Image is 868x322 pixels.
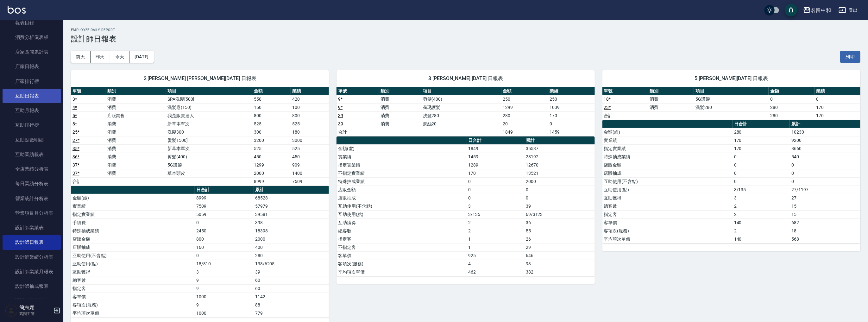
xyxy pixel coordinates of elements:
[733,136,790,144] td: 170
[106,136,166,144] td: 消費
[524,161,595,169] td: 12670
[254,202,329,210] td: 57979
[337,210,467,218] td: 互助使用(點)
[790,210,860,218] td: 15
[8,6,26,14] img: Logo
[790,169,860,177] td: 0
[71,177,106,186] td: 合計
[379,95,421,103] td: 消費
[337,161,467,169] td: 指定實業績
[337,136,594,276] table: a dense table
[548,87,595,95] th: 業績
[790,177,860,186] td: 0
[195,202,253,210] td: 7509
[785,4,797,16] button: save
[337,251,467,260] td: 客單價
[501,103,548,111] td: 1299
[344,75,587,82] span: 3 [PERSON_NAME] [DATE] 日報表
[790,153,860,161] td: 540
[291,177,329,186] td: 7509
[3,294,61,308] a: 設計師排行榜
[337,243,467,251] td: 不指定客
[337,128,379,136] td: 合計
[337,153,467,161] td: 實業績
[195,210,253,218] td: 5059
[254,218,329,227] td: 398
[501,87,548,95] th: 金額
[195,194,253,202] td: 8999
[602,120,860,243] table: a dense table
[467,218,524,227] td: 2
[71,243,195,251] td: 店販抽成
[3,264,61,279] a: 設計師業績月報表
[166,153,252,161] td: 剪髮(400)
[3,235,61,249] a: 設計師日報表
[467,251,524,260] td: 925
[524,210,595,218] td: 69/3123
[3,206,61,220] a: 營業項目月分析表
[467,194,524,202] td: 0
[291,111,329,120] td: 800
[501,111,548,120] td: 280
[106,128,166,136] td: 消費
[610,75,853,82] span: 5 [PERSON_NAME][DATE] 日報表
[166,95,252,103] td: SPA洗髮[500]
[195,227,253,235] td: 2450
[3,279,61,294] a: 設計師抽成報表
[694,87,769,95] th: 項目
[790,194,860,202] td: 27
[467,186,524,194] td: 0
[254,251,329,260] td: 280
[790,144,860,153] td: 8660
[602,128,733,136] td: 金額(虛)
[3,250,61,264] a: 設計師業績分析表
[733,210,790,218] td: 2
[166,161,252,169] td: 5G護髮
[195,276,253,284] td: 9
[166,169,252,177] td: 草本頭皮
[71,194,195,202] td: 金額(虛)
[106,87,166,95] th: 類別
[19,305,52,311] h5: 簡志穎
[524,194,595,202] td: 0
[71,186,329,318] table: a dense table
[769,103,815,111] td: 280
[91,51,110,63] button: 昨天
[379,103,421,111] td: 消費
[166,111,252,120] td: 我是販賣達人
[252,161,291,169] td: 1299
[337,235,467,243] td: 指定客
[524,251,595,260] td: 646
[71,251,195,260] td: 互助使用(不含點)
[733,202,790,210] td: 2
[195,301,253,309] td: 9
[790,120,860,128] th: 累計
[467,136,524,145] th: 日合計
[602,87,860,120] table: a dense table
[3,176,61,191] a: 每日業績分析表
[524,218,595,227] td: 36
[195,186,253,194] th: 日合計
[106,169,166,177] td: 消費
[254,194,329,202] td: 68528
[602,218,733,227] td: 客單價
[337,202,467,210] td: 互助使用(不含點)
[254,284,329,293] td: 60
[291,153,329,161] td: 450
[71,35,860,43] h3: 設計師日報表
[602,202,733,210] td: 總客數
[602,186,733,194] td: 互助使用(點)
[106,161,166,169] td: 消費
[337,144,467,153] td: 金額(虛)
[166,136,252,144] td: 燙髮1500]
[3,191,61,206] a: 營業統計分析表
[790,128,860,136] td: 10230
[254,309,329,317] td: 779
[3,59,61,74] a: 店家日報表
[254,186,329,194] th: 累計
[694,103,769,111] td: 洗髮280
[602,136,733,144] td: 實業績
[71,301,195,309] td: 客項次(服務)
[548,128,595,136] td: 1459
[602,227,733,235] td: 客項次(服務)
